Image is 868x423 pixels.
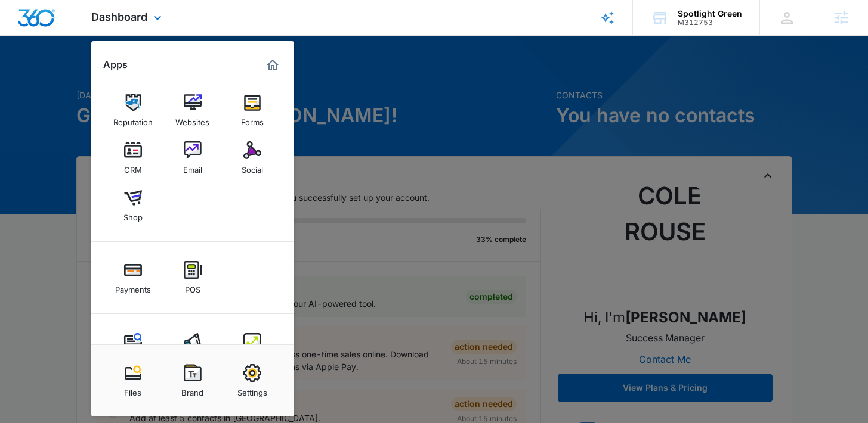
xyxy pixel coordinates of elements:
div: Payments [115,279,151,294]
div: Settings [237,382,267,397]
a: Social [230,135,275,181]
a: Files [110,358,156,403]
a: Intelligence [230,327,275,372]
a: Reputation [110,88,156,133]
a: Content [110,327,156,372]
a: Payments [110,255,156,300]
div: account id [678,18,742,27]
a: Shop [110,183,156,228]
div: Email [183,159,202,175]
a: Ads [170,327,215,372]
span: Dashboard [91,11,147,23]
div: POS [185,279,200,294]
a: Websites [170,88,215,133]
div: account name [678,9,742,18]
div: Reputation [113,111,153,127]
div: Forms [241,111,264,127]
a: Settings [230,358,275,403]
a: Email [170,135,215,181]
div: Files [124,382,141,397]
a: POS [170,255,215,300]
div: Social [242,159,263,175]
a: Brand [170,358,215,403]
div: Websites [175,111,209,127]
div: Shop [123,207,143,222]
a: Forms [230,88,275,133]
div: CRM [124,159,142,175]
h2: Apps [103,59,128,70]
a: Marketing 360® Dashboard [263,55,282,74]
a: CRM [110,135,156,181]
div: Brand [181,382,203,397]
